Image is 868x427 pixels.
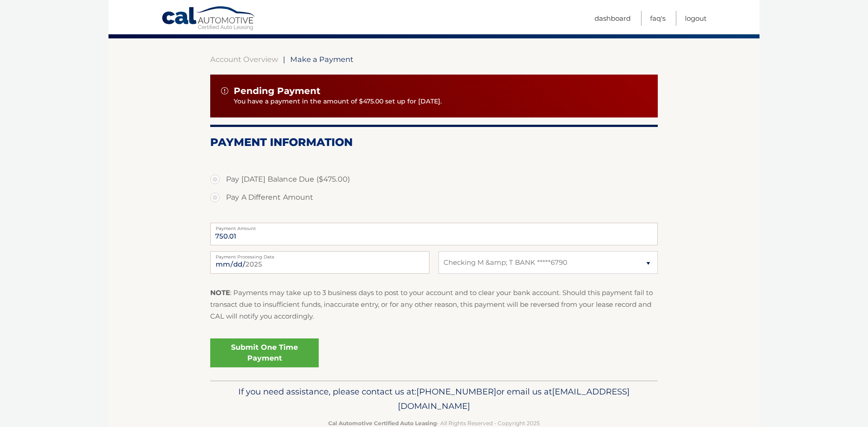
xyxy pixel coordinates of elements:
[210,170,658,188] label: Pay [DATE] Balance Due ($475.00)
[216,385,652,413] p: If you need assistance, please contact us at: or email us at
[416,386,496,397] span: [PHONE_NUMBER]
[283,55,285,64] span: |
[210,136,658,149] h2: Payment Information
[210,55,278,64] a: Account Overview
[221,87,228,94] img: alert-white.svg
[210,223,658,245] input: Payment Amount
[161,6,256,32] a: Cal Automotive
[210,251,429,274] input: Payment Date
[210,251,429,258] label: Payment Processing Date
[234,85,321,97] span: Pending Payment
[328,420,437,427] strong: Cal Automotive Certified Auto Leasing
[234,97,647,107] p: You have a payment in the amount of $475.00 set up for [DATE].
[685,11,707,26] a: Logout
[210,288,230,297] strong: NOTE
[210,338,319,367] a: Submit One Time Payment
[290,55,354,64] span: Make a Payment
[210,188,658,206] label: Pay A Different Amount
[594,11,631,26] a: Dashboard
[210,287,658,323] p: : Payments may take up to 3 business days to post to your account and to clear your bank account....
[650,11,665,26] a: FAQ's
[210,223,658,230] label: Payment Amount
[398,386,630,411] span: [EMAIL_ADDRESS][DOMAIN_NAME]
